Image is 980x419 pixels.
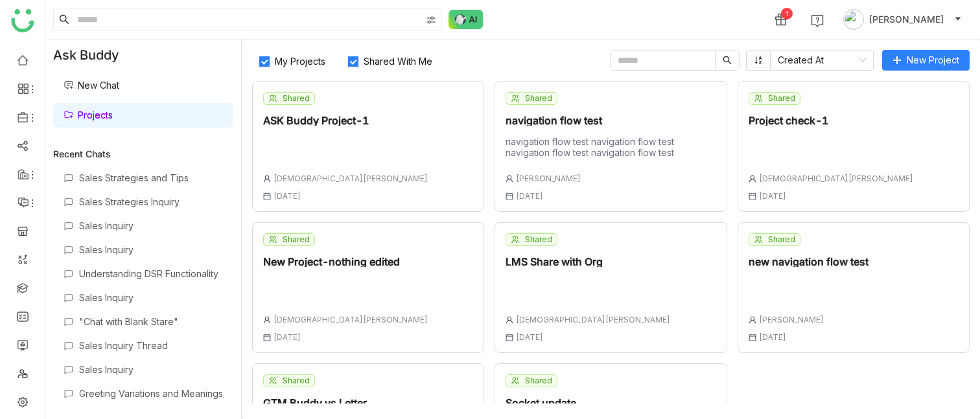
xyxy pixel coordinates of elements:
[64,80,119,91] a: New Chat
[759,315,824,324] span: [PERSON_NAME]
[449,10,484,29] img: ask-buddy-normal.svg
[768,234,795,245] span: Shared
[53,148,233,159] div: Recent Chats
[516,174,581,183] span: [PERSON_NAME]
[79,220,223,231] div: Sales Inquiry
[79,388,223,399] div: Greeting Variations and Meanings
[274,315,428,324] span: [DEMOGRAPHIC_DATA][PERSON_NAME]
[45,40,241,71] div: Ask Buddy
[759,332,786,342] span: [DATE]
[79,340,223,351] div: Sales Inquiry Thread
[506,256,670,267] div: LMS Share with Org
[843,9,864,30] img: avatar
[882,50,970,71] button: New Project
[516,315,670,324] span: [DEMOGRAPHIC_DATA][PERSON_NAME]
[759,191,786,201] span: [DATE]
[781,8,793,19] div: 1
[778,51,866,70] nz-select-item: Created At
[79,244,223,255] div: Sales Inquiry
[525,375,552,387] span: Shared
[274,174,428,183] span: [DEMOGRAPHIC_DATA][PERSON_NAME]
[525,93,552,104] span: Shared
[11,9,34,32] img: logo
[506,398,581,408] div: Socket update
[263,256,428,267] div: New Project-nothing edited
[283,375,310,387] span: Shared
[270,56,331,67] span: My Projects
[749,115,913,126] div: Project check-1
[516,332,543,342] span: [DATE]
[283,93,310,104] span: Shared
[358,56,437,67] span: Shared With Me
[749,256,869,267] div: new navigation flow test
[274,191,301,201] span: [DATE]
[283,234,310,245] span: Shared
[79,316,223,327] div: "Chat with Blank Stare"
[506,115,716,126] div: navigation flow test
[79,172,223,183] div: Sales Strategies and Tips
[274,332,301,342] span: [DATE]
[759,174,913,183] span: [DEMOGRAPHIC_DATA][PERSON_NAME]
[768,93,795,104] span: Shared
[869,12,944,27] span: [PERSON_NAME]
[426,15,436,25] img: search-type.svg
[811,14,824,27] img: help.svg
[64,109,113,120] a: Projects
[907,53,959,67] span: New Project
[263,115,428,126] div: ASK Buddy Project-1
[525,234,552,245] span: Shared
[263,398,367,408] div: GTM Buddy vs Letter
[79,364,223,375] div: Sales Inquiry
[516,191,543,201] span: [DATE]
[841,9,964,30] button: [PERSON_NAME]
[79,292,223,303] div: Sales Inquiry
[506,136,716,158] div: navigation flow test navigation flow test navigation flow test navigation flow test
[79,268,223,279] div: Understanding DSR Functionality
[79,196,223,207] div: Sales Strategies Inquiry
